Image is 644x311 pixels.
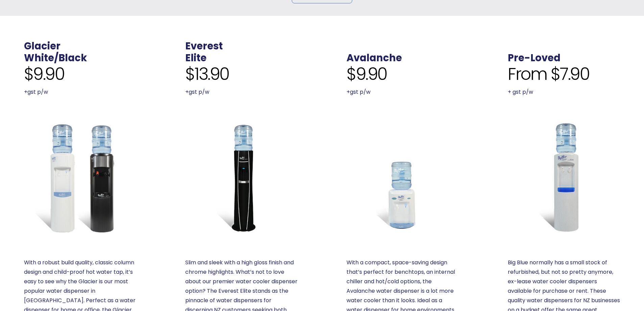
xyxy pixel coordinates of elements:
span: $9.90 [24,64,65,84]
a: Elite [185,51,207,65]
a: Avalanche [347,121,459,234]
p: +gst p/w [24,87,136,97]
p: +gst p/w [185,87,297,97]
a: Everest [185,39,223,53]
span: $9.90 [347,64,387,84]
a: White/Black [24,51,87,65]
a: Glacier [24,39,61,53]
a: Fill your own Everest Elite [185,121,297,234]
a: Pre-Loved [508,51,560,65]
span: $13.90 [185,64,229,84]
a: Refurbished [508,121,620,234]
a: Avalanche [347,51,402,65]
p: +gst p/w [347,87,459,97]
p: + gst p/w [508,87,620,97]
span: . [508,39,510,53]
span: . [347,39,349,53]
span: From $7.90 [508,64,589,84]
